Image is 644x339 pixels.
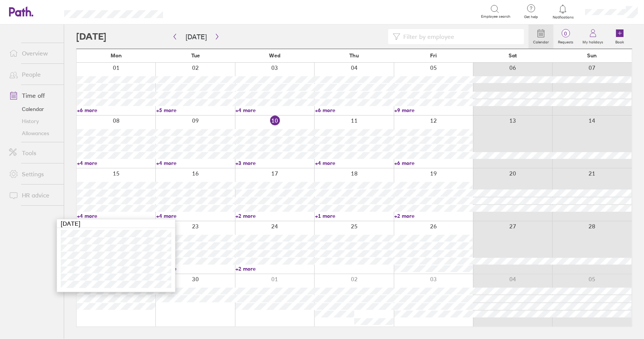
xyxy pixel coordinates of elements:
[400,29,520,44] input: Filter by employee
[183,8,203,15] div: Search
[156,213,235,219] a: +4 more
[235,107,314,114] a: +4 more
[3,145,64,160] a: Tools
[553,31,578,37] span: 0
[3,88,64,103] a: Time off
[578,25,608,49] a: My holidays
[3,188,64,203] a: HR advice
[77,160,155,166] a: +4 more
[3,115,64,127] a: History
[349,52,359,59] span: Thu
[587,52,597,59] span: Sun
[611,38,629,45] label: Book
[77,107,155,114] a: +6 more
[315,107,393,114] a: +6 more
[3,103,64,115] a: Calendar
[553,38,578,45] label: Requests
[394,213,473,219] a: +2 more
[481,14,510,19] span: Employee search
[3,166,64,182] a: Settings
[269,52,281,59] span: Wed
[430,52,437,59] span: Fri
[156,107,235,114] a: +5 more
[578,38,608,45] label: My holidays
[235,265,314,272] a: +2 more
[235,160,314,166] a: +3 more
[394,107,473,114] a: +9 more
[235,213,314,219] a: +2 more
[191,52,200,59] span: Tue
[180,31,213,43] button: [DATE]
[551,4,575,20] a: Notifications
[509,52,517,59] span: Sat
[608,25,632,49] a: Book
[394,160,473,166] a: +6 more
[3,127,64,139] a: Allowances
[3,46,64,61] a: Overview
[551,15,575,20] span: Notifications
[529,25,553,49] a: Calendar
[529,38,553,45] label: Calendar
[315,160,393,166] a: +4 more
[315,213,393,219] a: +1 more
[111,52,122,59] span: Mon
[519,15,543,19] span: Get help
[553,25,578,49] a: 0Requests
[57,219,175,228] div: [DATE]
[77,213,155,219] a: +4 more
[156,265,235,272] a: +1 more
[3,67,64,82] a: People
[156,160,235,166] a: +4 more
